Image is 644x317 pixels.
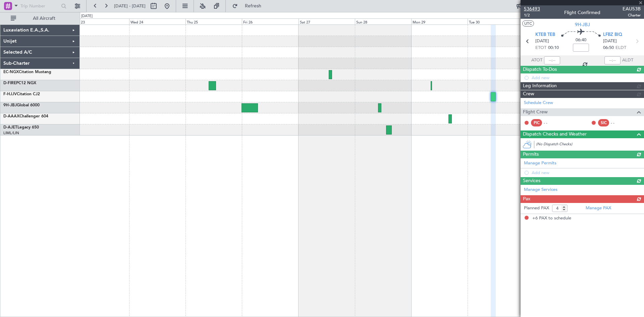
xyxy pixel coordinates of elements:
[3,70,51,74] a: EC-NGXCitation Mustang
[622,57,633,64] span: ALDT
[17,16,71,21] span: All Aircraft
[355,18,411,24] div: Sun 28
[3,125,39,129] a: D-AJETLegacy 650
[623,12,641,18] span: Charter
[114,3,146,9] span: [DATE] - [DATE]
[3,114,19,118] span: D-AAAX
[524,5,540,12] span: 536493
[615,45,626,51] span: ELDT
[3,103,17,107] span: 9H-JBJ
[531,57,542,64] span: ATOT
[468,18,524,24] div: Tue 30
[535,32,555,38] span: KTEB TEB
[242,18,298,24] div: Fri 26
[3,70,19,74] span: EC-NGX
[3,92,17,96] span: F-HJJV
[229,1,269,11] button: Refresh
[576,37,586,44] span: 06:40
[535,38,549,45] span: [DATE]
[239,4,267,8] span: Refresh
[535,45,546,51] span: ETOT
[623,5,641,12] span: EAU53B
[3,103,40,107] a: 9H-JBJGlobal 6000
[129,18,185,24] div: Wed 24
[411,18,468,24] div: Mon 29
[20,1,59,11] input: Trip Number
[73,18,129,24] div: Tue 23
[185,18,242,24] div: Thu 25
[536,142,644,149] div: (No Dispatch Checks)
[3,114,48,118] a: D-AAAXChallenger 604
[603,38,617,45] span: [DATE]
[548,45,559,51] span: 00:10
[603,32,622,38] span: LFBZ BIQ
[603,45,614,51] span: 06:50
[3,92,40,96] a: F-HJJVCitation CJ2
[7,13,73,24] button: All Aircraft
[3,81,36,85] a: D-FIREPC12 NGX
[3,81,16,85] span: D-FIRE
[81,13,93,19] div: [DATE]
[523,130,587,138] span: Dispatch Checks and Weather
[3,130,19,136] a: LIML/LIN
[564,9,600,16] div: Flight Confirmed
[3,125,17,129] span: D-AJET
[575,21,590,28] span: 9H-JBJ
[299,18,355,24] div: Sat 27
